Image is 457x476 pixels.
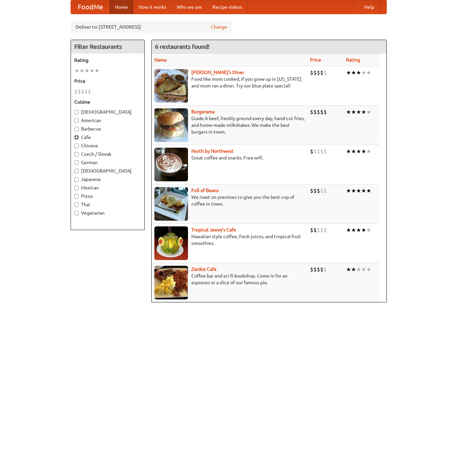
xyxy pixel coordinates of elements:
[74,109,141,115] label: [DEMOGRAPHIC_DATA]
[74,169,79,173] input: [DEMOGRAPHIC_DATA]
[356,187,361,194] li: ★
[74,152,79,156] input: Czech / Slovak
[191,70,244,75] b: [PERSON_NAME]'s Diner
[346,266,351,273] li: ★
[154,57,167,63] a: Name
[351,69,356,76] li: ★
[71,40,144,53] h4: Filter Restaurants
[323,187,327,194] li: $
[74,177,79,182] input: Japanese
[359,0,380,14] a: Help
[74,176,141,183] label: Japanese
[366,187,371,194] li: ★
[361,148,366,155] li: ★
[74,118,79,123] input: American
[313,226,317,234] li: $
[313,148,317,155] li: $
[74,99,141,105] h5: Cuisine
[154,69,188,103] img: sallys.jpg
[351,108,356,116] li: ★
[78,88,81,95] li: $
[320,226,323,234] li: $
[74,135,79,140] input: Cafe
[310,148,313,155] li: $
[361,69,366,76] li: ★
[346,108,351,116] li: ★
[191,266,217,272] a: Zardoz Cafe
[74,203,79,207] input: Thai
[317,187,320,194] li: $
[346,226,351,234] li: ★
[88,88,91,95] li: $
[74,117,141,124] label: American
[191,188,219,193] a: Full of Beans
[74,78,141,84] h5: Price
[74,193,141,199] label: Pizza
[154,115,305,135] p: Grade A beef, freshly ground every day, hand-cut fries, and home-made milkshakes. We make the bes...
[74,151,141,157] label: Czech / Slovak
[71,21,232,33] div: Deliver to: [STREET_ADDRESS]
[211,24,227,30] a: Change
[361,187,366,194] li: ★
[207,0,247,14] a: Recipe videos
[74,186,79,190] input: Mexican
[310,57,321,63] a: Price
[154,266,188,299] img: zardoz.jpg
[74,88,78,95] li: $
[317,226,320,234] li: $
[74,127,79,131] input: Barbecue
[74,168,141,174] label: [DEMOGRAPHIC_DATA]
[154,76,305,89] p: Food like mom cooked, if you grew up in [US_STATE] and mom ran a diner. Try our blue plate special!
[310,226,313,234] li: $
[154,187,188,221] img: beans.jpg
[323,266,327,273] li: $
[74,184,141,191] label: Mexican
[320,187,323,194] li: $
[361,266,366,273] li: ★
[356,226,361,234] li: ★
[346,57,360,63] a: Rating
[74,142,141,149] label: Chinese
[74,201,141,208] label: Thai
[351,148,356,155] li: ★
[313,108,317,116] li: $
[356,148,361,155] li: ★
[191,109,215,114] a: Burgerama
[356,266,361,273] li: ★
[313,69,317,76] li: $
[351,187,356,194] li: ★
[346,148,351,155] li: ★
[351,266,356,273] li: ★
[154,148,188,181] img: north.jpg
[94,67,100,74] li: ★
[361,108,366,116] li: ★
[323,226,327,234] li: $
[191,148,234,154] a: North by Northwest
[320,69,323,76] li: $
[191,227,236,232] a: Tropical Jeeve's Cafe
[89,67,94,74] li: ★
[74,144,79,148] input: Chinese
[313,266,317,273] li: $
[74,210,141,216] label: Vegetarian
[84,67,89,74] li: ★
[310,266,313,273] li: $
[346,187,351,194] li: ★
[84,88,88,95] li: $
[74,125,141,132] label: Barbecue
[310,69,313,76] li: $
[320,266,323,273] li: $
[81,88,84,95] li: $
[366,108,371,116] li: ★
[154,194,305,207] p: We roast on premises to give you the best cup of coffee in town.
[154,233,305,247] p: Hawaiian style coffee, fresh juices, and tropical fruit smoothies.
[317,266,320,273] li: $
[154,272,305,286] p: Coffee bar and sci-fi bookshop. Come in for an espresso or a slice of our famous pie.
[310,108,313,116] li: $
[71,0,110,14] a: FoodMe
[361,226,366,234] li: ★
[317,148,320,155] li: $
